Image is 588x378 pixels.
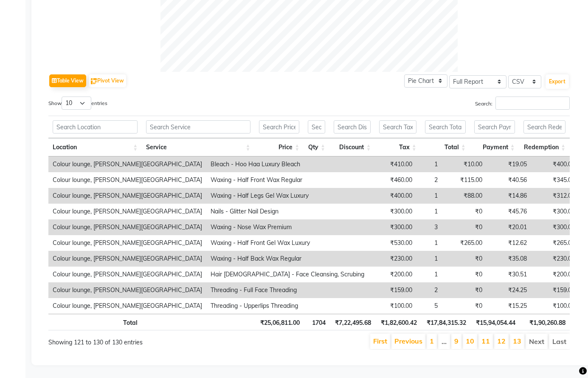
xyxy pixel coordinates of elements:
[369,235,416,251] td: ₹530.00
[62,97,91,110] select: Showentries
[369,204,416,219] td: ₹300.00
[531,204,579,219] td: ₹300.00
[255,314,304,330] th: ₹25,06,811.00
[520,314,570,330] th: ₹1,90,260.88
[255,138,304,156] th: Price: activate to sort column ascending
[519,138,570,156] th: Redemption: activate to sort column ascending
[206,282,369,298] td: Threading - Full Face Threading
[369,172,416,188] td: ₹460.00
[330,314,376,330] th: ₹7,22,495.68
[487,156,531,172] td: ₹19.05
[442,298,487,314] td: ₹0
[466,337,474,345] a: 10
[48,267,206,282] td: Colour lounge, [PERSON_NAME][GEOGRAPHIC_DATA]
[531,298,579,314] td: ₹100.00
[206,204,369,219] td: Nails - Glitter Nail Design
[48,298,206,314] td: Colour lounge, [PERSON_NAME][GEOGRAPHIC_DATA]
[48,204,206,219] td: Colour lounge, [PERSON_NAME][GEOGRAPHIC_DATA]
[495,97,570,110] input: Search:
[531,172,579,188] td: ₹345.00
[442,251,487,267] td: ₹0
[470,314,520,330] th: ₹15,94,054.44
[304,314,330,330] th: 1704
[487,282,531,298] td: ₹24.25
[369,188,416,204] td: ₹400.00
[48,156,206,172] td: Colour lounge, [PERSON_NAME][GEOGRAPHIC_DATA]
[369,156,416,172] td: ₹410.00
[416,298,442,314] td: 5
[416,204,442,219] td: 1
[49,74,86,87] button: Table View
[206,219,369,235] td: Waxing - Nose Wax Premium
[48,235,206,251] td: Colour lounge, [PERSON_NAME][GEOGRAPHIC_DATA]
[48,188,206,204] td: Colour lounge, [PERSON_NAME][GEOGRAPHIC_DATA]
[53,120,138,134] input: Search Location
[329,138,375,156] th: Discount: activate to sort column ascending
[531,156,579,172] td: ₹400.00
[487,251,531,267] td: ₹35.08
[442,267,487,282] td: ₹0
[48,314,142,330] th: Total
[379,120,416,134] input: Search Tax
[369,298,416,314] td: ₹100.00
[146,120,250,134] input: Search Service
[369,219,416,235] td: ₹300.00
[487,235,531,251] td: ₹12.62
[442,204,487,219] td: ₹0
[89,74,126,87] button: Pivot View
[497,337,506,345] a: 12
[48,97,107,110] label: Show entries
[373,337,387,345] a: First
[487,298,531,314] td: ₹15.25
[48,219,206,235] td: Colour lounge, [PERSON_NAME][GEOGRAPHIC_DATA]
[442,282,487,298] td: ₹0
[442,235,487,251] td: ₹265.00
[442,188,487,204] td: ₹88.00
[206,235,369,251] td: Waxing - Half Front Gel Wax Luxury
[531,282,579,298] td: ₹159.00
[308,120,325,134] input: Search Qty
[481,337,490,345] a: 11
[304,138,329,156] th: Qty: activate to sort column ascending
[487,188,531,204] td: ₹14.86
[394,337,422,345] a: Previous
[470,138,519,156] th: Payment: activate to sort column ascending
[546,74,569,89] button: Export
[421,314,470,330] th: ₹17,84,315.32
[454,337,459,345] a: 9
[48,251,206,267] td: Colour lounge, [PERSON_NAME][GEOGRAPHIC_DATA]
[531,235,579,251] td: ₹265.00
[487,219,531,235] td: ₹20.01
[523,120,565,134] input: Search Redemption
[416,251,442,267] td: 1
[48,333,258,347] div: Showing 121 to 130 of 130 entries
[206,267,369,282] td: Hair [DEMOGRAPHIC_DATA] - Face Cleansing, Scrubing
[531,267,579,282] td: ₹200.00
[206,251,369,267] td: Waxing - Half Back Wax Regular
[531,188,579,204] td: ₹312.00
[48,138,142,156] th: Location: activate to sort column ascending
[369,251,416,267] td: ₹230.00
[487,172,531,188] td: ₹40.56
[475,97,570,110] label: Search:
[206,172,369,188] td: Waxing - Half Front Wax Regular
[487,204,531,219] td: ₹45.76
[416,235,442,251] td: 1
[531,251,579,267] td: ₹230.00
[442,156,487,172] td: ₹10.00
[513,337,521,345] a: 13
[416,267,442,282] td: 1
[425,120,466,134] input: Search Total
[369,267,416,282] td: ₹200.00
[442,172,487,188] td: ₹115.00
[442,219,487,235] td: ₹0
[206,156,369,172] td: Bleach - Hoo Haa Luxury Bleach
[48,282,206,298] td: Colour lounge, [PERSON_NAME][GEOGRAPHIC_DATA]
[48,172,206,188] td: Colour lounge, [PERSON_NAME][GEOGRAPHIC_DATA]
[416,156,442,172] td: 1
[416,282,442,298] td: 2
[416,172,442,188] td: 2
[375,138,420,156] th: Tax: activate to sort column ascending
[142,138,254,156] th: Service: activate to sort column ascending
[421,138,470,156] th: Total: activate to sort column ascending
